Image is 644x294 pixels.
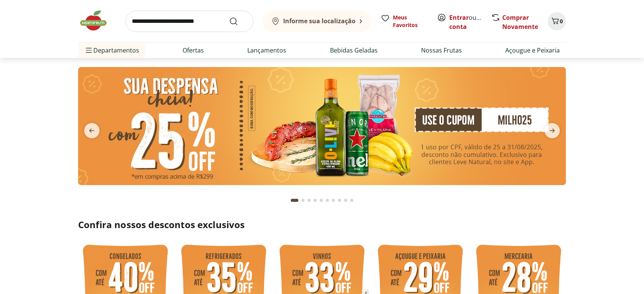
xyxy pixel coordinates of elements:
img: cupom [78,67,566,185]
img: Hortifruti [78,9,116,32]
button: Menu [84,41,93,59]
button: Go to page 5 from fs-carousel [318,191,324,209]
button: Go to page 7 from fs-carousel [330,191,336,209]
b: Informe sua localização [283,17,356,25]
a: Bebidas Geladas [330,46,378,55]
a: Meus Favoritos [381,14,428,29]
button: next [538,123,566,138]
input: search [125,11,253,32]
span: 0 [560,18,563,25]
a: Comprar Novamente [502,13,538,31]
a: Nossas Frutas [421,46,462,55]
button: Go to page 8 from fs-carousel [336,191,343,209]
button: Informe sua localização [263,11,372,32]
button: Go to page 10 from fs-carousel [349,191,355,209]
button: Submit Search [229,17,247,26]
button: Go to page 3 from fs-carousel [306,191,312,209]
span: ou [449,13,483,31]
a: Criar conta [449,13,491,31]
a: Açougue e Peixaria [505,46,560,55]
button: previous [78,123,106,138]
h2: Confira nossos descontos exclusivos [78,219,566,231]
button: Go to page 9 from fs-carousel [343,191,349,209]
a: Lançamentos [247,46,286,55]
span: Meus Favoritos [393,14,428,29]
span: Departamentos [84,41,139,59]
button: Go to page 4 from fs-carousel [312,191,318,209]
a: Ofertas [183,46,204,55]
button: Carrinho [548,12,566,30]
button: Current page from fs-carousel [289,191,300,209]
button: Go to page 2 from fs-carousel [300,191,306,209]
button: Go to page 6 from fs-carousel [324,191,330,209]
a: Entrar [449,13,469,22]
